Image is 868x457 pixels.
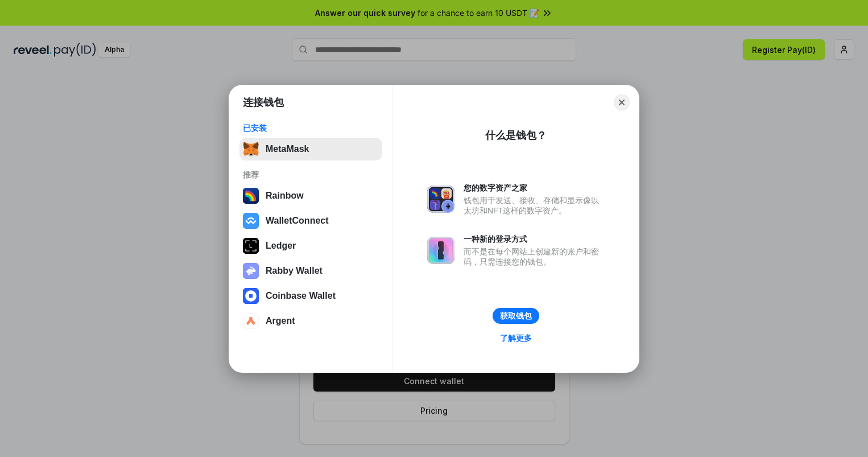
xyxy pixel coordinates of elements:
button: Coinbase Wallet [239,285,382,307]
div: 了解更多 [500,333,532,343]
button: MetaMask [239,138,382,160]
h1: 连接钱包 [243,96,284,109]
a: 了解更多 [493,331,539,345]
button: Rainbow [239,184,382,207]
div: WalletConnect [266,216,329,226]
button: Close [614,94,630,110]
div: Argent [266,316,295,326]
div: 钱包用于发送、接收、存储和显示像以太坊和NFT这样的数字资产。 [464,195,605,216]
div: MetaMask [266,144,309,154]
button: WalletConnect [239,209,382,232]
div: Rainbow [266,191,304,201]
button: Ledger [239,234,382,257]
div: 什么是钱包？ [485,129,547,142]
button: Argent [239,310,382,332]
div: 而不是在每个网站上创建新的账户和密码，只需连接您的钱包。 [464,246,605,267]
img: svg+xml,%3Csvg%20xmlns%3D%22http%3A%2F%2Fwww.w3.org%2F2000%2Fsvg%22%20width%3D%2228%22%20height%3... [243,238,259,254]
img: svg+xml,%3Csvg%20width%3D%22120%22%20height%3D%22120%22%20viewBox%3D%220%200%20120%20120%22%20fil... [243,188,259,204]
div: 已安装 [243,123,379,133]
img: svg+xml,%3Csvg%20width%3D%2228%22%20height%3D%2228%22%20viewBox%3D%220%200%2028%2028%22%20fill%3D... [243,288,259,304]
button: 获取钱包 [493,308,539,324]
div: 获取钱包 [500,311,532,321]
div: 您的数字资产之家 [464,183,605,193]
img: svg+xml,%3Csvg%20xmlns%3D%22http%3A%2F%2Fwww.w3.org%2F2000%2Fsvg%22%20fill%3D%22none%22%20viewBox... [427,237,454,264]
button: Rabby Wallet [239,260,382,282]
div: Coinbase Wallet [266,291,336,301]
img: svg+xml,%3Csvg%20width%3D%2228%22%20height%3D%2228%22%20viewBox%3D%220%200%2028%2028%22%20fill%3D... [243,313,259,329]
div: 推荐 [243,170,379,180]
img: svg+xml,%3Csvg%20width%3D%2228%22%20height%3D%2228%22%20viewBox%3D%220%200%2028%2028%22%20fill%3D... [243,213,259,229]
img: svg+xml,%3Csvg%20xmlns%3D%22http%3A%2F%2Fwww.w3.org%2F2000%2Fsvg%22%20fill%3D%22none%22%20viewBox... [427,186,454,213]
img: svg+xml,%3Csvg%20xmlns%3D%22http%3A%2F%2Fwww.w3.org%2F2000%2Fsvg%22%20fill%3D%22none%22%20viewBox... [243,263,259,279]
div: Ledger [266,241,296,251]
div: Rabby Wallet [266,266,323,276]
img: svg+xml,%3Csvg%20fill%3D%22none%22%20height%3D%2233%22%20viewBox%3D%220%200%2035%2033%22%20width%... [243,141,259,157]
div: 一种新的登录方式 [464,234,605,244]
